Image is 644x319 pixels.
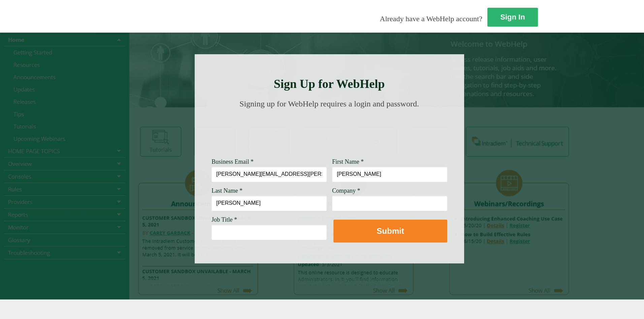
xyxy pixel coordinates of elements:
[377,226,404,235] strong: Submit
[487,8,538,27] a: Sign In
[332,187,360,194] span: Company *
[380,14,482,23] span: Already have a WebHelp account?
[212,216,237,223] span: Job Title *
[332,158,364,165] span: First Name *
[500,13,525,21] strong: Sign In
[333,220,447,243] button: Submit
[239,99,419,108] span: Signing up for WebHelp requires a login and password.
[274,77,385,91] strong: Sign Up for WebHelp
[212,187,243,194] span: Last Name *
[216,115,443,149] img: Need Credentials? Sign up below. Have Credentials? Use the sign-in button.
[212,158,254,165] span: Business Email *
